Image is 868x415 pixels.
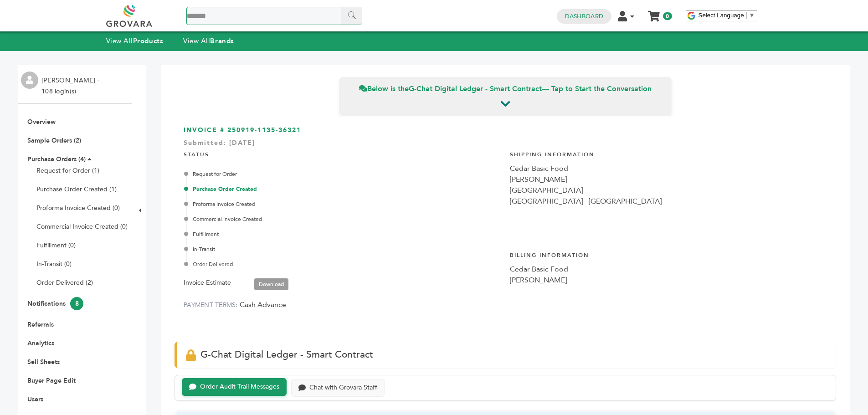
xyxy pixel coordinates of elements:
[648,8,659,18] a: My Cart
[746,12,747,19] span: ​
[21,72,38,89] img: profile.png
[309,384,377,392] div: Chat with Grovara Staff
[36,204,120,212] a: Proforma Invoice Created (0)
[27,136,81,145] a: Sample Orders (2)
[186,200,501,208] div: Proforma Invoice Created
[200,348,373,361] span: G-Chat Digital Ledger - Smart Contract
[510,196,827,207] div: [GEOGRAPHIC_DATA] - [GEOGRAPHIC_DATA]
[510,163,827,174] div: Cedar Basic Food
[409,84,542,94] strong: G-Chat Digital Ledger - Smart Contract
[27,320,54,329] a: Referrals
[186,170,501,178] div: Request for Order
[184,301,238,309] label: PAYMENT TERMS:
[27,376,76,385] a: Buyer Page Edit
[184,138,827,152] div: Submitted: [DATE]
[510,185,827,196] div: [GEOGRAPHIC_DATA]
[699,12,755,19] a: Select Language​
[184,126,827,135] h3: INVOICE # 250919-1135-36321
[41,75,102,97] li: [PERSON_NAME] - 108 login(s)
[184,277,231,288] label: Invoice Estimate
[663,12,672,20] span: 0
[70,297,83,310] span: 8
[27,155,86,164] a: Purchase Orders (4)
[106,36,164,46] a: View AllProducts
[510,144,827,163] h4: Shipping Information
[133,36,163,46] strong: Products
[186,215,501,223] div: Commercial Invoice Created
[210,36,234,46] strong: Brands
[186,245,501,253] div: In-Transit
[183,36,234,46] a: View AllBrands
[36,260,72,268] a: In-Transit (0)
[36,222,128,231] a: Commercial Invoice Created (0)
[184,144,501,163] h4: STATUS
[186,7,362,25] input: Search a product or brand...
[510,174,827,185] div: [PERSON_NAME]
[510,245,827,264] h4: Billing Information
[36,241,76,250] a: Fulfillment (0)
[27,339,54,348] a: Analytics
[240,300,286,310] span: Cash Advance
[186,230,501,238] div: Fulfillment
[186,185,501,193] div: Purchase Order Created
[27,358,60,366] a: Sell Sheets
[36,278,93,287] a: Order Delivered (2)
[749,12,755,19] span: ▼
[27,118,56,126] a: Overview
[200,383,279,391] div: Order Audit Trail Messages
[36,185,117,194] a: Purchase Order Created (1)
[186,260,501,268] div: Order Delivered
[27,299,83,308] a: Notifications8
[27,395,43,404] a: Users
[699,12,744,19] span: Select Language
[510,275,827,286] div: [PERSON_NAME]
[510,264,827,275] div: Cedar Basic Food
[254,278,288,290] a: Download
[36,166,99,175] a: Request for Order (1)
[565,12,603,20] a: Dashboard
[359,84,652,94] span: Below is the — Tap to Start the Conversation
